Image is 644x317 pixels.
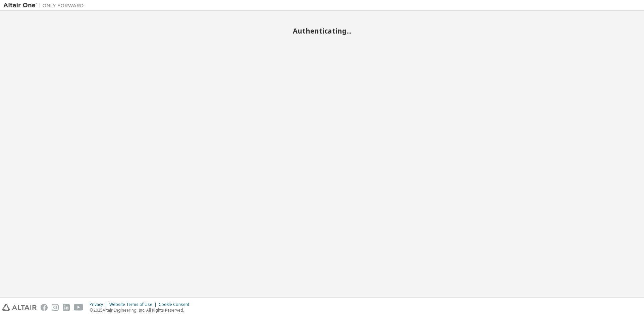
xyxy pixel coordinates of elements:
[2,304,37,311] img: altair_logo.svg
[52,304,59,311] img: instagram.svg
[3,27,641,35] h2: Authenticating...
[109,302,159,307] div: Website Terms of Use
[159,302,193,307] div: Cookie Consent
[90,302,109,307] div: Privacy
[90,307,193,313] p: © 2025 Altair Engineering, Inc. All Rights Reserved.
[3,2,87,9] img: Altair One
[74,304,84,311] img: youtube.svg
[63,304,70,311] img: linkedin.svg
[41,304,48,311] img: facebook.svg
